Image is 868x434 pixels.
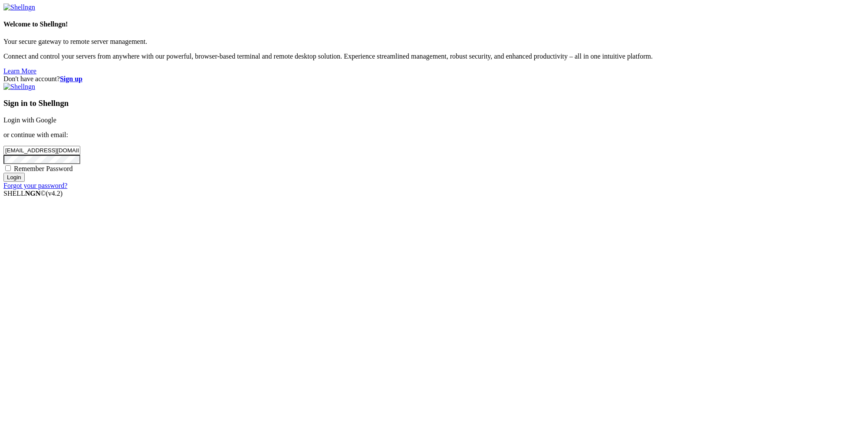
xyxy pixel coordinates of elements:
[60,75,82,82] a: Sign up
[3,3,35,11] img: Shellngn
[25,190,41,197] b: NGN
[3,20,865,28] h4: Welcome to Shellngn!
[3,53,865,60] p: Connect and control your servers from anywhere with our powerful, browser-based terminal and remo...
[5,165,11,171] input: Remember Password
[3,99,865,108] h3: Sign in to Shellngn
[3,116,56,124] a: Login with Google
[3,75,865,83] div: Don't have account?
[3,182,67,189] a: Forgot your password?
[14,165,73,172] span: Remember Password
[3,173,25,182] input: Login
[46,190,63,197] span: 4.2.0
[3,67,36,75] a: Learn More
[3,131,865,139] p: or continue with email:
[3,83,35,91] img: Shellngn
[3,146,80,155] input: Email address
[3,190,62,197] span: SHELL ©
[3,38,865,46] p: Your secure gateway to remote server management.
